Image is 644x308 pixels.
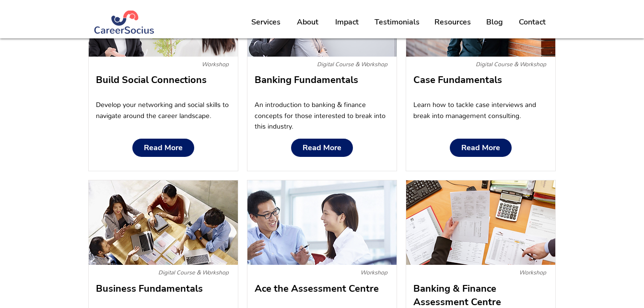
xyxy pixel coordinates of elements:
p: Resources [430,10,476,34]
span: Workshop [519,269,546,276]
p: Services [246,10,285,34]
img: Logo Blue (#283972) png.png [94,11,155,34]
a: Blog [479,10,511,34]
span: Learn how to tackle case interviews and break into management consulting. [413,100,536,119]
span: Workshop [361,269,387,276]
span: Ace the Assessment Centre [255,282,379,295]
span: Business Fundamentals [96,282,203,295]
p: About [292,10,323,34]
a: Read More [450,139,512,157]
span: Digital Course & Workshop [476,60,546,68]
span: Read More [303,143,341,153]
span: Read More [144,143,183,153]
span: Workshop [202,60,229,68]
a: Read More [132,139,194,157]
a: Contact [511,10,553,34]
a: Testimonials [367,10,427,34]
span: Digital Course & Workshop [317,60,387,68]
span: Digital Course & Workshop [158,269,229,276]
span: Banking Fundamentals [255,73,358,86]
span: Case Fundamentals [413,73,502,86]
a: Services [244,10,289,34]
a: Resources [427,10,479,34]
span: Develop your networking and social skills to navigate around the career landscape. [96,100,229,119]
a: About [289,10,327,34]
p: Testimonials [370,10,424,34]
p: Contact [514,10,550,34]
a: Read More [291,139,353,157]
span: Read More [461,143,500,153]
p: Blog [481,10,508,34]
span: Build Social Connections [96,73,207,86]
nav: Site [244,10,553,34]
p: Impact [330,10,363,34]
a: Impact [327,10,367,34]
span: An introduction to banking & finance concepts for those interested to break into this industry. [255,100,386,130]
